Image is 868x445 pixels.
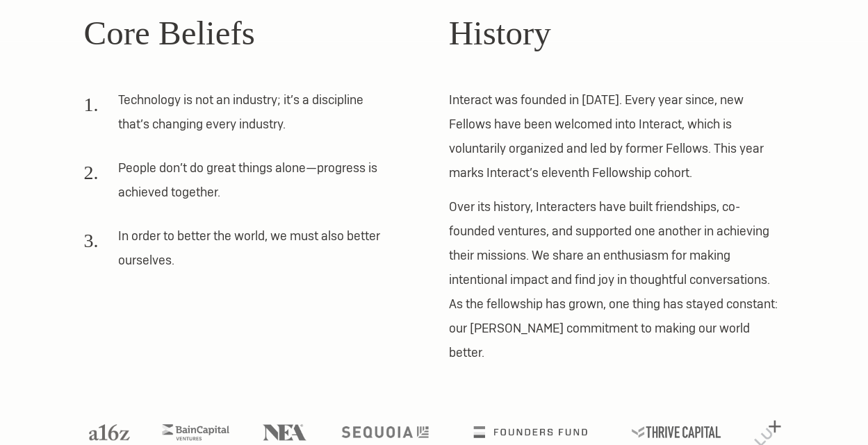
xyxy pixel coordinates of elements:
[449,8,785,59] h2: History
[84,8,420,59] h2: Core Beliefs
[162,424,229,440] img: Bain Capital Ventures logo
[632,426,721,437] img: Thrive Capital logo
[84,224,391,282] li: In order to better the world, we must also better ourselves.
[342,426,429,437] img: Sequoia logo
[84,87,391,146] li: Technology is not an industry; it’s a discipline that’s changing every industry.
[449,87,785,185] p: Interact was founded in [DATE]. Every year since, new Fellows have been welcomed into Interact, w...
[89,424,129,440] img: A16Z logo
[473,426,587,437] img: Founders Fund logo
[449,194,785,364] p: Over its history, Interacters have built friendships, co-founded ventures, and supported one anot...
[263,424,306,440] img: NEA logo
[84,156,391,214] li: People don’t do great things alone—progress is achieved together.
